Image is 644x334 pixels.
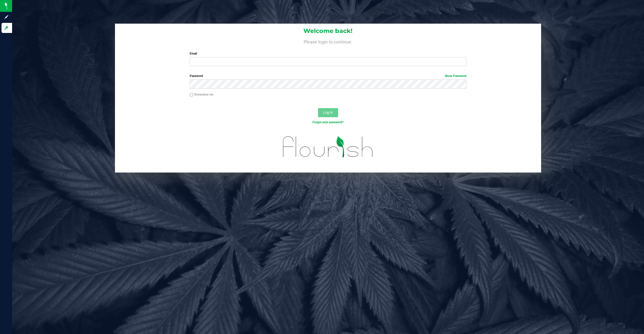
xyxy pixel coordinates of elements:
span: Log In [323,110,333,114]
img: flourish_logo.svg [275,130,381,164]
h1: Welcome back! [115,28,541,34]
inline-svg: Log in [4,25,9,30]
input: Remember me [190,93,193,97]
h4: Please login to continue. [115,38,541,44]
a: Forgot your password? [312,120,344,124]
label: Remember me [190,92,213,97]
span: Password [190,74,203,78]
inline-svg: Sign up [4,15,9,20]
button: Log In [318,108,338,117]
label: Email [190,51,466,56]
a: Show Password [445,74,466,78]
